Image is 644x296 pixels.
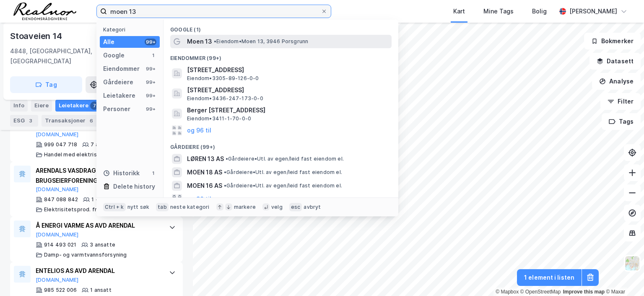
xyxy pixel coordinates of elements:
[226,156,228,162] span: •
[145,65,156,72] div: 99+
[170,204,210,210] div: neste kategori
[602,113,641,130] button: Tags
[103,104,130,114] div: Personer
[10,29,64,43] div: Stoaveien 14
[187,181,222,191] span: MOEN 16 AS
[103,37,114,47] div: Alle
[187,105,388,115] span: Berger [STREET_ADDRESS]
[145,106,156,112] div: 99+
[87,117,96,125] div: 6
[36,166,161,186] div: ARENDALS VASDRAGS BRUGSEIERFORENING
[304,204,321,210] div: avbryt
[187,194,211,204] button: og 96 til
[602,256,644,296] div: Kontrollprogram for chat
[127,204,150,210] div: nytt søk
[42,115,99,127] div: Transaksjoner
[36,221,161,231] div: Å ENERGI VARME AS AVD ARENDAL
[55,100,102,112] div: Leietakere
[90,287,112,293] div: 1 ansatt
[103,91,135,101] div: Leietakere
[10,76,82,93] button: Tag
[36,231,79,238] button: [DOMAIN_NAME]
[103,26,160,33] div: Kategori
[600,93,641,110] button: Filter
[10,100,28,112] div: Info
[187,95,263,102] span: Eiendom • 3436-247-173-0-0
[187,115,251,122] span: Eiendom • 3411-1-70-0-0
[44,141,77,148] div: 999 047 718
[271,204,283,210] div: velg
[150,170,156,177] div: 1
[187,85,388,95] span: [STREET_ADDRESS]
[103,203,126,211] div: Ctrl + k
[483,6,514,16] div: Mine Tags
[584,33,641,49] button: Bokmerker
[44,241,76,248] div: 914 493 021
[164,20,398,35] div: Google (1)
[107,5,321,18] input: Søk på adresse, matrikkel, gårdeiere, leietakere eller personer
[520,289,561,295] a: OpenStreetMap
[90,101,99,110] div: 7
[10,115,38,127] div: ESG
[31,100,52,112] div: Eiere
[214,38,216,44] span: •
[164,137,398,152] div: Gårdeiere (99+)
[592,73,641,90] button: Analyse
[36,186,79,193] button: [DOMAIN_NAME]
[589,53,641,70] button: Datasett
[145,92,156,99] div: 99+
[214,38,308,45] span: Eiendom • Moen 13, 3946 Porsgrunn
[224,182,226,189] span: •
[563,289,605,295] a: Improve this map
[36,266,161,276] div: ENTELIOS AS AVD ARENDAL
[164,48,398,63] div: Eiendommer (99+)
[103,50,125,60] div: Google
[26,117,35,125] div: 3
[569,6,617,16] div: [PERSON_NAME]
[224,169,342,176] span: Gårdeiere • Utl. av egen/leid fast eiendom el.
[624,255,640,271] img: Z
[289,203,302,211] div: esc
[517,269,582,286] button: 1 element i listen
[226,156,344,162] span: Gårdeiere • Utl. av egen/leid fast eiendom el.
[145,79,156,86] div: 99+
[224,169,226,175] span: •
[103,64,140,74] div: Eiendommer
[187,36,212,47] span: Moen 13
[602,256,644,296] iframe: Chat Widget
[187,65,388,75] span: [STREET_ADDRESS]
[13,3,76,20] img: realnor-logo.934646d98de889bb5806.png
[187,75,259,82] span: Eiendom • 3305-89-126-0-0
[103,168,140,178] div: Historikk
[90,241,115,248] div: 3 ansatte
[36,277,79,283] button: [DOMAIN_NAME]
[187,154,224,164] span: LØREN 13 AS
[187,125,211,135] button: og 96 til
[234,204,256,210] div: markere
[91,141,116,148] div: 7 ansatte
[36,131,79,138] button: [DOMAIN_NAME]
[44,287,77,293] div: 985 522 006
[224,182,342,189] span: Gårdeiere • Utl. av egen/leid fast eiendom el.
[532,6,547,16] div: Bolig
[187,167,222,177] span: MOEN 18 AS
[10,46,137,66] div: 4848, [GEOGRAPHIC_DATA], [GEOGRAPHIC_DATA]
[44,206,127,213] div: Elektrisitetsprod. fra vannkraft
[44,196,78,203] div: 847 088 842
[91,196,125,203] div: 1 - 4 ansatte
[453,6,465,16] div: Kart
[496,289,519,295] a: Mapbox
[156,203,169,211] div: tab
[145,39,156,45] div: 99+
[44,151,107,158] div: Handel med elektrisitet
[150,52,156,59] div: 1
[103,77,133,87] div: Gårdeiere
[44,252,127,258] div: Damp- og varmtvannsforsyning
[113,182,155,192] div: Delete history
